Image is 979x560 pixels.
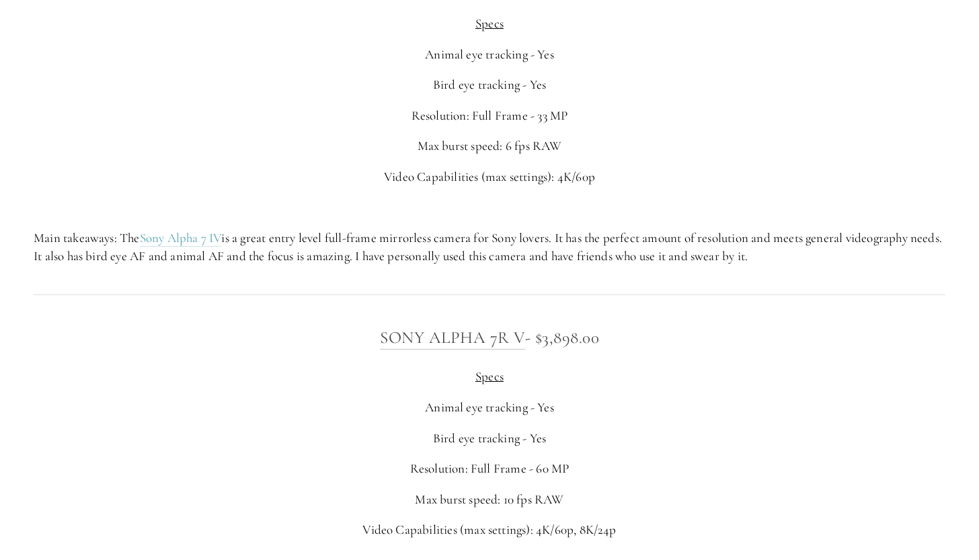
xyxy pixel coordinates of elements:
[34,46,945,64] p: Animal eye tracking - Yes
[34,137,945,155] p: Max burst speed: 6 fps RAW
[34,107,945,125] p: Resolution: Full Frame - 33 MP
[34,399,945,417] p: Animal eye tracking - Yes
[475,15,504,31] span: Specs
[34,430,945,448] p: Bird eye tracking - Yes
[34,229,945,265] p: Main takeaways: The is a great entry level full-frame mirrorless camera for Sony lovers. It has t...
[380,327,525,349] a: Sony Alpha 7R V
[34,521,945,539] p: Video Capabilities (max settings): 4K/60p, 8K/24p
[34,491,945,509] p: Max burst speed: 10 fps RAW
[140,230,222,247] a: Sony Alpha 7 IV
[475,368,504,384] span: Specs
[34,76,945,94] p: Bird eye tracking - Yes
[34,168,945,186] p: Video Capabilities (max settings): 4K/60p
[34,324,945,351] h3: - $3,898.00
[34,460,945,478] p: Resolution: Full Frame - 60 MP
